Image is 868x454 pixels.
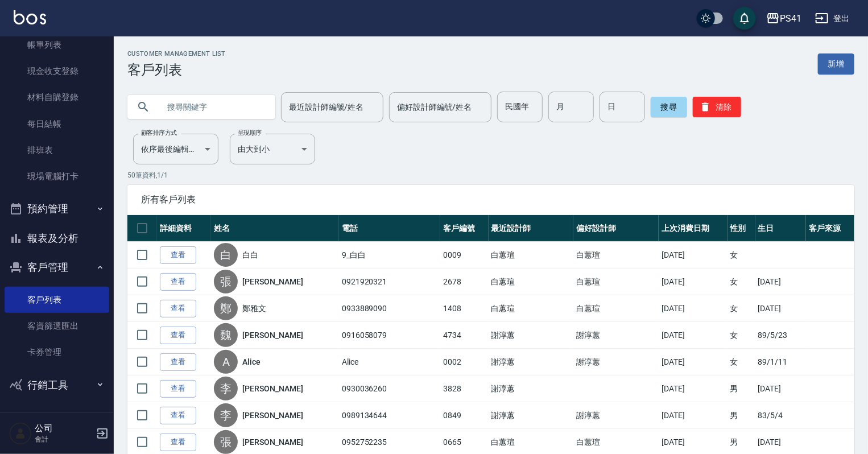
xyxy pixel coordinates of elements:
th: 客戶來源 [806,215,854,242]
td: [DATE] [659,269,728,295]
p: 50 筆資料, 1 / 1 [127,170,854,180]
td: 女 [728,349,755,375]
a: 查看 [160,380,196,398]
span: 所有客戶列表 [141,194,841,205]
td: 白蕙瑄 [489,269,574,295]
a: [PERSON_NAME] [242,329,303,341]
button: 行銷工具 [5,370,109,400]
td: 0933889090 [339,295,440,322]
button: 登出 [811,8,854,29]
td: [DATE] [755,375,807,402]
td: 1408 [440,295,489,322]
td: 0921920321 [339,269,440,295]
div: 李 [214,403,238,427]
a: 排班表 [5,137,109,163]
th: 偏好設計師 [573,215,659,242]
div: 張 [214,270,238,294]
td: 謝淳蕙 [489,322,574,349]
th: 客戶編號 [440,215,489,242]
td: 89/5/23 [755,322,807,349]
td: [DATE] [659,242,728,269]
td: 89/1/11 [755,349,807,375]
button: 搜尋 [651,97,687,117]
div: 由大到小 [230,134,315,164]
div: 張 [214,430,238,454]
a: 鄭雅文 [242,303,266,314]
input: 搜尋關鍵字 [159,92,266,122]
td: 2678 [440,269,489,295]
a: 查看 [160,434,196,451]
td: [DATE] [659,402,728,429]
td: 0009 [440,242,489,269]
a: 客戶列表 [5,287,109,313]
td: 謝淳蕙 [489,402,574,429]
td: [DATE] [659,322,728,349]
a: [PERSON_NAME] [242,276,303,287]
td: 0930036260 [339,375,440,402]
td: [DATE] [659,375,728,402]
th: 上次消費日期 [659,215,728,242]
button: PS41 [762,7,806,30]
td: 0916058079 [339,322,440,349]
td: 謝淳蕙 [489,349,574,375]
button: 報表及分析 [5,224,109,253]
td: [DATE] [659,295,728,322]
td: 83/5/4 [755,402,807,429]
td: [DATE] [755,295,807,322]
td: 0002 [440,349,489,375]
a: 查看 [160,327,196,344]
td: 女 [728,269,755,295]
h5: 公司 [35,423,93,434]
a: [PERSON_NAME] [242,410,303,421]
td: 謝淳蕙 [573,322,659,349]
td: 白蕙瑄 [489,242,574,269]
div: 依序最後編輯時間 [133,134,218,164]
a: 查看 [160,273,196,291]
a: 帳單列表 [5,32,109,58]
td: 謝淳蕙 [573,402,659,429]
div: 魏 [214,323,238,347]
td: 白蕙瑄 [489,295,574,322]
a: 查看 [160,407,196,424]
a: 每日結帳 [5,111,109,137]
p: 會計 [35,434,93,444]
td: 謝淳蕙 [489,375,574,402]
a: Alice [242,356,261,368]
td: 3828 [440,375,489,402]
td: 白蕙瑄 [573,242,659,269]
a: 查看 [160,353,196,371]
a: 新增 [818,53,854,75]
td: [DATE] [755,269,807,295]
td: [DATE] [659,349,728,375]
a: 卡券管理 [5,339,109,365]
a: 白白 [242,249,258,261]
a: [PERSON_NAME] [242,436,303,448]
td: 女 [728,295,755,322]
th: 生日 [755,215,807,242]
a: 客資篩選匯出 [5,313,109,339]
div: 鄭 [214,296,238,320]
button: 清除 [693,97,741,117]
th: 詳細資料 [157,215,211,242]
a: 查看 [160,246,196,264]
td: 白蕙瑄 [573,269,659,295]
th: 性別 [728,215,755,242]
div: 白 [214,243,238,267]
label: 顧客排序方式 [141,129,177,137]
th: 電話 [339,215,440,242]
div: PS41 [780,11,801,26]
td: 男 [728,375,755,402]
a: 查看 [160,300,196,317]
td: 謝淳蕙 [573,349,659,375]
img: Logo [14,10,46,24]
td: Alice [339,349,440,375]
td: 0989134644 [339,402,440,429]
img: Person [9,422,32,445]
button: 客戶管理 [5,253,109,282]
a: 材料自購登錄 [5,84,109,110]
td: 白蕙瑄 [573,295,659,322]
div: A [214,350,238,374]
td: 女 [728,322,755,349]
td: 男 [728,402,755,429]
td: 0849 [440,402,489,429]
